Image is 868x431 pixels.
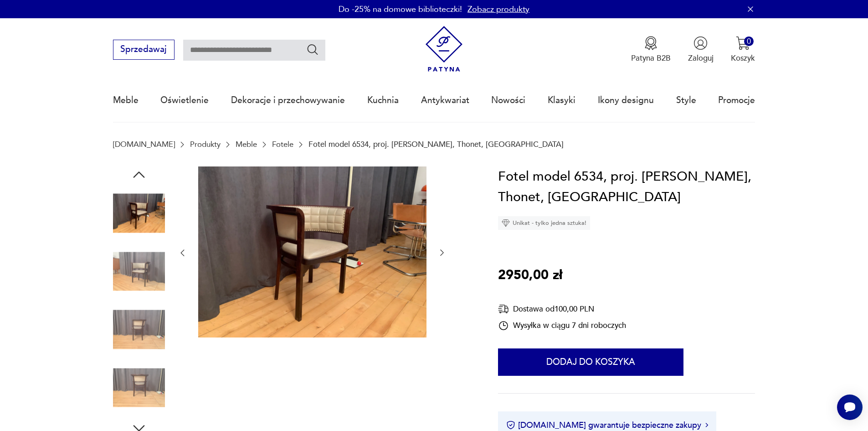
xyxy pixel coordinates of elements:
[339,4,462,15] p: Do -25% na domowe biblioteczki!
[598,79,654,121] a: Ikony designu
[198,166,426,338] img: Zdjęcie produktu Fotel model 6534, proj. Marcel Kammerer, Thonet, Austria
[498,166,755,208] h1: Fotel model 6534, proj. [PERSON_NAME], Thonet, [GEOGRAPHIC_DATA]
[113,362,165,414] img: Zdjęcie produktu Fotel model 6534, proj. Marcel Kammerer, Thonet, Austria
[688,36,714,63] button: Zaloguj
[113,245,165,297] img: Zdjęcie produktu Fotel model 6534, proj. Marcel Kammerer, Thonet, Austria
[421,79,469,121] a: Antykwariat
[421,26,467,72] img: Patyna - sklep z meblami i dekoracjami vintage
[676,79,696,121] a: Style
[548,79,575,121] a: Klasyki
[308,140,564,149] p: Fotel model 6534, proj. [PERSON_NAME], Thonet, [GEOGRAPHIC_DATA]
[498,320,626,331] div: Wysyłka w ciągu 7 dni roboczych
[744,36,754,46] div: 0
[498,303,626,315] div: Dostawa od 100,00 PLN
[113,79,139,121] a: Meble
[190,140,221,149] a: Produkty
[491,79,525,121] a: Nowości
[688,53,714,63] p: Zaloguj
[631,53,671,63] p: Patyna B2B
[736,36,750,50] img: Ikona koszyka
[718,79,755,121] a: Promocje
[498,303,509,315] img: Ikona dostawy
[160,79,209,121] a: Oświetlenie
[506,421,515,430] img: Ikona certyfikatu
[306,43,319,56] button: Szukaj
[506,420,708,431] button: [DOMAIN_NAME] gwarantuje bezpieczne zakupy
[113,304,165,356] img: Zdjęcie produktu Fotel model 6534, proj. Marcel Kammerer, Thonet, Austria
[644,36,658,50] img: Ikona medalu
[731,53,755,63] p: Koszyk
[272,140,293,149] a: Fotele
[113,47,175,54] a: Sprzedawaj
[367,79,399,121] a: Kuchnia
[498,216,590,230] div: Unikat - tylko jedna sztuka!
[631,36,671,63] a: Ikona medaluPatyna B2B
[231,79,345,121] a: Dekoracje i przechowywanie
[113,187,165,239] img: Zdjęcie produktu Fotel model 6534, proj. Marcel Kammerer, Thonet, Austria
[502,219,510,227] img: Ikona diamentu
[236,140,257,149] a: Meble
[113,140,175,149] a: [DOMAIN_NAME]
[498,348,683,376] button: Dodaj do koszyka
[837,395,863,420] iframe: Smartsupp widget button
[113,40,175,60] button: Sprzedawaj
[467,4,529,15] a: Zobacz produkty
[498,265,562,286] p: 2950,00 zł
[693,36,708,50] img: Ikonka użytkownika
[731,36,755,63] button: 0Koszyk
[705,423,708,427] img: Ikona strzałki w prawo
[631,36,671,63] button: Patyna B2B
